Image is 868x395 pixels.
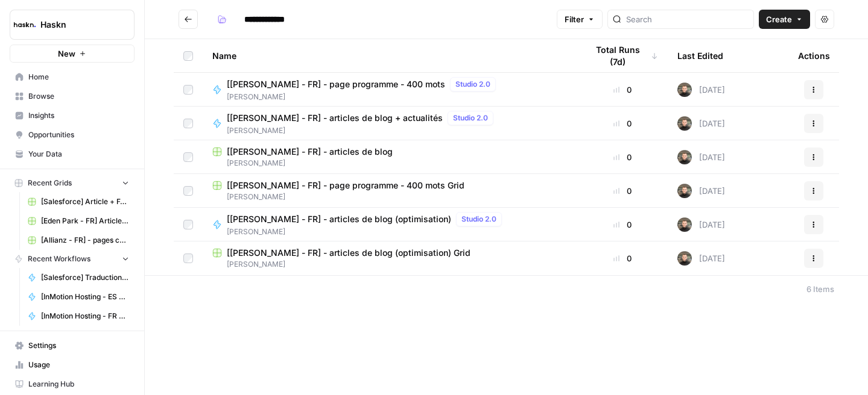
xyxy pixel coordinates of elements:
[10,250,135,268] button: Recent Workflows
[212,212,568,237] a: [[PERSON_NAME] - FR] - articles de blog (optimisation)Studio 2.0[PERSON_NAME]
[41,272,129,283] span: [Salesforce] Traduction optimisation + FAQ + Post RS
[22,287,135,306] a: [InMotion Hosting - ES 🇪🇸] - article de blog 2000 mots
[212,247,568,270] a: [[PERSON_NAME] - FR] - articles de blog (optimisation) Grid[PERSON_NAME]
[587,39,658,72] div: Total Runs (7d)
[22,192,135,211] a: [Salesforce] Article + FAQ + Posts RS / Opti
[626,13,749,25] input: Search
[41,196,129,207] span: [Salesforce] Article + FAQ + Posts RS / Opti
[677,116,692,131] img: udf09rtbz9abwr5l4z19vkttxmie
[677,150,725,164] div: [DATE]
[10,375,135,394] a: Learning Hub
[677,217,692,232] img: udf09rtbz9abwr5l4z19vkttxmie
[22,306,135,326] a: [InMotion Hosting - FR 🇫🇷] - article de blog 2000 mots
[212,77,568,102] a: [[PERSON_NAME] - FR] - page programme - 400 motsStudio 2.0[PERSON_NAME]
[10,67,135,87] a: Home
[677,116,725,131] div: [DATE]
[453,113,488,123] span: Studio 2.0
[212,259,568,270] span: [PERSON_NAME]
[587,117,658,129] div: 0
[41,291,129,302] span: [InMotion Hosting - ES 🇪🇸] - article de blog 2000 mots
[10,336,135,355] a: Settings
[22,268,135,287] a: [Salesforce] Traduction optimisation + FAQ + Post RS
[227,78,445,90] span: [[PERSON_NAME] - FR] - page programme - 400 mots
[28,253,90,264] span: Recent Workflows
[759,10,810,29] button: Create
[677,39,723,72] div: Last Edited
[227,112,443,124] span: [[PERSON_NAME] - FR] - articles de blog + actualités
[10,87,135,106] a: Browse
[22,211,135,231] a: [Eden Park - FR] Article de blog - 1000 mots
[227,247,470,259] span: [[PERSON_NAME] - FR] - articles de blog (optimisation) Grid
[557,10,603,29] button: Filter
[227,213,451,225] span: [[PERSON_NAME] - FR] - articles de blog (optimisation)
[798,39,830,72] div: Actions
[565,13,584,25] span: Filter
[28,379,129,390] span: Learning Hub
[28,110,129,121] span: Insights
[212,111,568,136] a: [[PERSON_NAME] - FR] - articles de blog + actualitésStudio 2.0[PERSON_NAME]
[10,174,135,192] button: Recent Grids
[28,149,129,160] span: Your Data
[227,226,507,237] span: [PERSON_NAME]
[212,191,568,202] span: [PERSON_NAME]
[10,10,135,40] button: Workspace: Haskn
[587,151,658,163] div: 0
[766,13,792,25] span: Create
[227,146,393,158] span: [[PERSON_NAME] - FR] - articles de blog
[28,129,129,140] span: Opportunities
[212,158,568,169] span: [PERSON_NAME]
[677,184,692,198] img: udf09rtbz9abwr5l4z19vkttxmie
[40,19,113,31] span: Haskn
[677,251,692,266] img: udf09rtbz9abwr5l4z19vkttxmie
[677,184,725,198] div: [DATE]
[455,79,490,90] span: Studio 2.0
[179,10,198,29] button: Go back
[28,178,72,188] span: Recent Grids
[28,72,129,82] span: Home
[677,82,725,97] div: [DATE]
[677,150,692,164] img: udf09rtbz9abwr5l4z19vkttxmie
[10,125,135,145] a: Opportunities
[806,283,834,295] div: 6 Items
[22,231,135,250] a: [Allianz - FR] - pages conseil + FAQ
[677,251,725,266] div: [DATE]
[212,146,568,169] a: [[PERSON_NAME] - FR] - articles de blog[PERSON_NAME]
[587,252,658,264] div: 0
[10,355,135,375] a: Usage
[10,45,135,63] button: New
[212,39,568,72] div: Name
[10,145,135,164] a: Your Data
[14,14,36,36] img: Haskn Logo
[461,214,496,225] span: Studio 2.0
[227,92,501,102] span: [PERSON_NAME]
[587,185,658,197] div: 0
[41,235,129,246] span: [Allianz - FR] - pages conseil + FAQ
[587,219,658,231] div: 0
[227,179,464,191] span: [[PERSON_NAME] - FR] - page programme - 400 mots Grid
[41,311,129,322] span: [InMotion Hosting - FR 🇫🇷] - article de blog 2000 mots
[28,340,129,351] span: Settings
[28,359,129,370] span: Usage
[212,179,568,202] a: [[PERSON_NAME] - FR] - page programme - 400 mots Grid[PERSON_NAME]
[677,82,692,97] img: udf09rtbz9abwr5l4z19vkttxmie
[587,84,658,96] div: 0
[10,106,135,125] a: Insights
[677,217,725,232] div: [DATE]
[41,216,129,226] span: [Eden Park - FR] Article de blog - 1000 mots
[227,125,498,136] span: [PERSON_NAME]
[28,91,129,102] span: Browse
[58,48,75,60] span: New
